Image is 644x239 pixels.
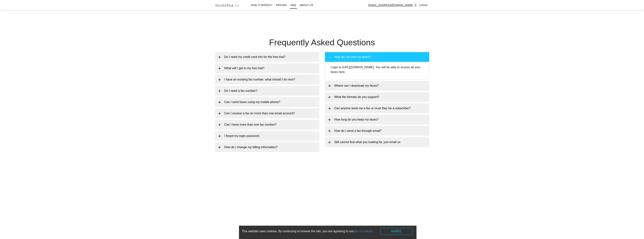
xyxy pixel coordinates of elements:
[325,126,429,136] a: How do I send a fax through email?
[325,52,429,62] a: How do I access my faxes?
[215,63,319,73] a: What will I get in my free trial?
[274,1,289,10] a: Pricing
[331,65,423,74] p: Login to [URL][DOMAIN_NAME]. You will be able to access all your faxes here.
[366,1,415,10] a: [EMAIL_ADDRESS][DOMAIN_NAME]
[289,1,298,10] a: FAQ
[325,92,429,102] a: What file formats do you support?
[325,115,429,124] a: How long do you keep my faxes?
[242,228,414,235] div: This website uses cookies. By continuing to browse the site, you are agreeing to our
[215,97,319,107] a: Can I send faxes using my mobile phone?
[354,230,373,233] a: use of cookies
[215,75,319,84] a: I have an existing fax number, what should I do next?
[215,131,319,141] a: I forgot my login password.
[215,142,319,152] a: How do I change my billing information?
[380,228,412,235] button: AGREE
[249,1,274,10] a: How It works?
[368,4,413,7] u: [EMAIL_ADDRESS][DOMAIN_NAME]
[215,52,319,62] a: Do I need my credit card info for the free trial?
[325,137,429,147] a: Still cannot find what you looking for, just email us
[417,1,429,10] a: Login
[215,108,319,118] a: Can I receive a fax on more than one email account?
[298,1,315,10] a: About Us
[267,38,377,47] h2: Frequently Asked Questions
[215,86,319,96] a: Do I need a fax number?
[325,103,429,113] a: Can anyone send me a fax or must they be a subscriber?
[325,81,429,91] a: Where can I download my faxes?
[215,120,319,130] a: Can I have more than one fax number?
